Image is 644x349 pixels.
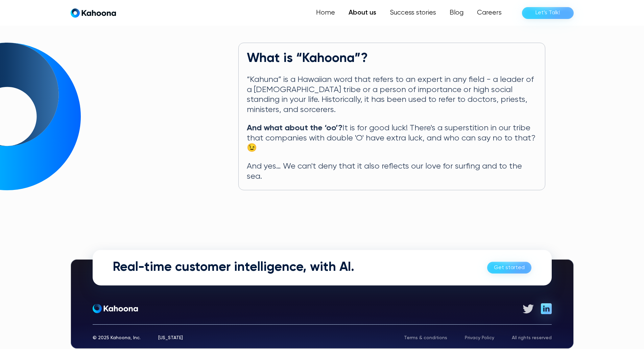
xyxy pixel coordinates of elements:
[512,335,552,340] div: All rights reserved
[541,303,552,314] img: Linkedin icon
[535,7,560,18] div: Let’s Talk!
[247,161,537,182] p: And yes… We can't deny that it also reflects our love for surfing and to the sea.
[404,335,447,340] a: Terms & conditions
[247,75,537,115] p: “Kahuna” is a Hawaiian word that refers to an expert in any field - a leader of a [DEMOGRAPHIC_DA...
[470,6,508,20] a: Careers
[71,8,116,18] a: home
[443,6,470,20] a: Blog
[247,51,537,67] h2: What is “Kahoona”?
[158,335,183,340] div: [US_STATE]
[247,124,342,132] strong: And what about the ‘oo’?
[342,6,383,20] a: About us
[487,262,531,274] a: Get started
[383,6,443,20] a: Success stories
[309,6,342,20] a: Home
[113,260,354,276] h2: Real-time customer intelligence, with AI.
[522,7,574,19] a: Let’s Talk!
[247,123,537,153] p: It is for good luck! There's a superstition in our tribe that companies with double 'O' have extr...
[465,335,494,340] a: Privacy Policy
[93,335,141,340] div: © 2025 Kahoona, Inc.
